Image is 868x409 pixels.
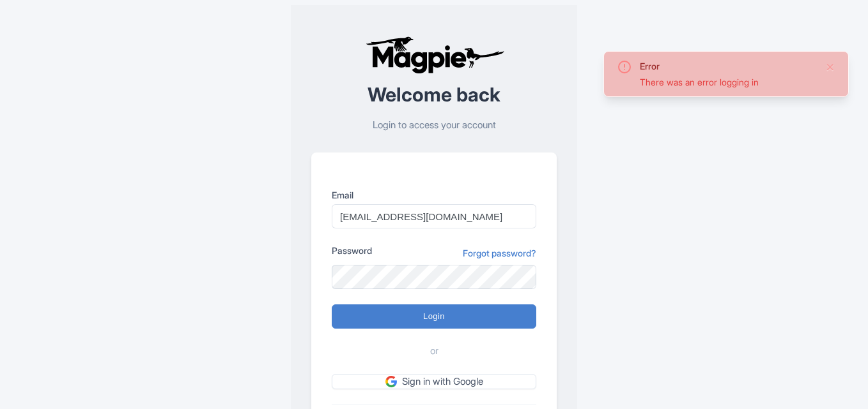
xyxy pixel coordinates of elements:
[463,246,536,260] a: Forgot password?
[311,84,557,105] h2: Welcome back
[332,204,536,228] input: you@example.com
[825,59,835,75] button: Close
[385,376,397,387] img: google.svg
[332,244,372,257] label: Password
[362,36,506,74] img: logo-ab69f6fb50320c5b225c76a69d11143b.png
[332,188,536,202] label: Email
[430,344,438,359] span: or
[311,118,557,133] p: Login to access your account
[640,59,815,73] div: Error
[640,75,815,89] div: There was an error logging in
[332,374,536,390] a: Sign in with Google
[332,304,536,329] input: Login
